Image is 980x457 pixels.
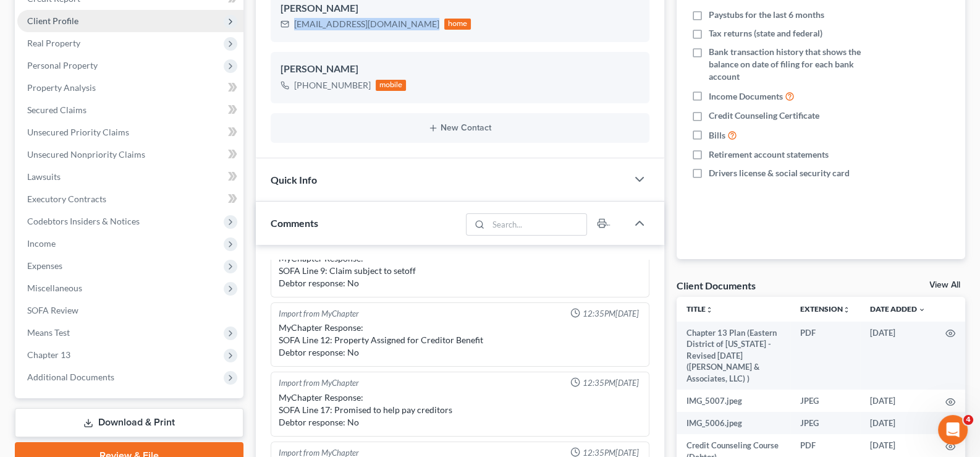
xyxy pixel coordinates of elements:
td: PDF [790,322,860,390]
span: Retirement account statements [709,148,829,161]
span: Real Property [27,38,80,48]
span: Credit Counseling Certificate [709,109,819,122]
div: home [444,19,471,30]
div: [PERSON_NAME] [281,62,640,77]
i: expand_more [918,306,926,314]
span: Unsecured Nonpriority Claims [27,149,145,160]
span: Client Profile [27,15,78,26]
span: Drivers license & social security card [709,167,850,179]
span: Expenses [27,260,62,271]
div: [PHONE_NUMBER] [294,79,371,92]
a: Titleunfold_more [686,304,713,314]
i: unfold_more [706,306,713,314]
div: MyChapter Response: SOFA Line 12: Property Assigned for Creditor Benefit Debtor response: No [279,322,642,359]
span: Codebtors Insiders & Notices [27,216,140,226]
a: Unsecured Priority Claims [17,121,243,143]
span: SOFA Review [27,305,78,315]
a: Lawsuits [17,166,243,188]
span: Tax returns (state and federal) [709,27,822,40]
a: View All [929,281,960,289]
div: [PERSON_NAME] [281,1,640,16]
span: 12:35PM[DATE] [583,308,639,320]
td: [DATE] [860,390,936,412]
td: Chapter 13 Plan (Eastern District of [US_STATE] - Revised [DATE] ([PERSON_NAME] & Associates, LLC) ) [677,322,790,390]
span: Additional Documents [27,372,114,382]
td: IMG_5007.jpeg [677,390,790,412]
a: Download & Print [15,408,243,437]
span: Comments [271,217,318,229]
td: IMG_5006.jpeg [677,412,790,434]
span: Property Analysis [27,82,96,93]
span: Unsecured Priority Claims [27,127,129,137]
span: Lawsuits [27,171,61,182]
a: Extensionunfold_more [800,304,850,314]
div: MyChapter Response: SOFA Line 9: Claim subject to setoff Debtor response: No [279,252,642,289]
a: Date Added expand_more [870,304,926,314]
span: Executory Contracts [27,194,106,204]
div: Import from MyChapter [279,308,359,320]
a: Property Analysis [17,77,243,99]
td: [DATE] [860,322,936,390]
iframe: Intercom live chat [938,415,968,445]
td: [DATE] [860,412,936,434]
span: Miscellaneous [27,283,82,293]
span: Secured Claims [27,105,87,115]
div: Import from MyChapter [279,377,359,389]
i: unfold_more [843,306,850,314]
a: SOFA Review [17,299,243,322]
td: JPEG [790,390,860,412]
span: Income Documents [709,90,783,103]
input: Search... [489,214,587,235]
span: 4 [963,415,973,425]
div: mobile [376,80,407,91]
span: Chapter 13 [27,349,70,360]
span: Income [27,238,56,249]
a: Secured Claims [17,99,243,121]
span: 12:35PM[DATE] [583,377,639,389]
div: [EMAIL_ADDRESS][DOMAIN_NAME] [294,18,439,30]
a: Unsecured Nonpriority Claims [17,143,243,166]
span: Bank transaction history that shows the balance on date of filing for each bank account [709,46,882,83]
span: Personal Property [27,60,98,70]
span: Quick Info [271,174,317,186]
div: MyChapter Response: SOFA Line 17: Promised to help pay creditors Debtor response: No [279,391,642,429]
td: JPEG [790,412,860,434]
div: Client Documents [677,279,756,292]
span: Bills [709,129,725,142]
button: New Contact [281,123,640,133]
span: Paystubs for the last 6 months [709,9,824,21]
a: Executory Contracts [17,188,243,210]
span: Means Test [27,327,70,338]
